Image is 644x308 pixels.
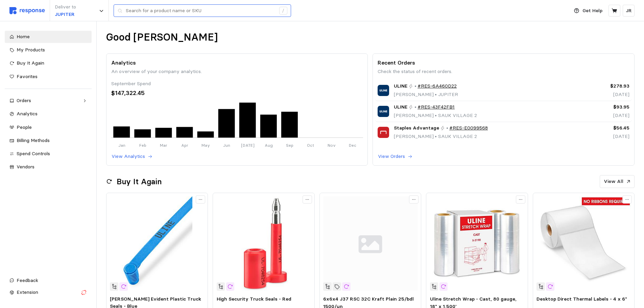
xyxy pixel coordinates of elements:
a: Buy It Again [5,57,92,69]
span: High Security Truck Seals - Red [217,296,291,302]
span: Feedback [17,277,38,283]
div: / [279,7,287,15]
a: Orders [5,95,92,107]
tspan: Oct [307,143,314,148]
p: $56.45 [570,124,629,132]
a: Vendors [5,161,92,173]
a: My Products [5,44,92,56]
a: Billing Methods [5,135,92,147]
span: Billing Methods [17,137,50,143]
p: $278.93 [570,82,629,90]
p: View Analytics [112,153,145,160]
tspan: May [201,143,210,148]
span: ULINE [394,103,407,111]
tspan: Feb [139,143,146,148]
p: An overview of your company analytics. [111,68,363,75]
span: People [17,124,32,130]
tspan: Aug [264,143,272,148]
button: JR [623,5,635,17]
button: Feedback [5,275,92,287]
tspan: Jan [118,143,125,148]
div: Orders [17,97,80,104]
img: S-13677BLU [110,196,204,290]
p: $93.95 [570,103,629,111]
tspan: Dec [349,143,356,148]
tspan: Apr [181,143,188,148]
p: JUPITER [55,11,76,18]
p: • [414,82,416,90]
img: ULINE [378,85,389,96]
span: Staples Advantage [394,124,439,132]
span: ULINE [394,82,407,90]
span: Buy It Again [17,60,44,66]
span: Home [17,33,30,40]
h2: Buy It Again [117,176,162,187]
a: Home [5,31,92,43]
p: Check the status of recent orders. [378,68,629,75]
span: Desktop Direct Thermal Labels - 4 x 6" [536,296,627,302]
button: Get Help [570,4,606,17]
a: People [5,121,92,134]
img: Staples Advantage [378,127,389,138]
p: [DATE] [570,112,629,119]
img: ULINE [378,106,389,117]
input: Search for a product name or SKU [126,5,276,17]
p: [DATE] [570,133,629,140]
button: View All [600,175,635,188]
tspan: Jun [223,143,230,148]
span: Vendors [17,164,34,170]
a: #RES-6A460D22 [418,82,457,90]
h1: Good [PERSON_NAME] [106,31,218,44]
img: S-2190 [430,196,524,290]
span: • [434,91,438,97]
tspan: Sep [286,143,293,148]
img: H-435R [217,196,311,290]
p: Recent Orders [378,58,629,67]
p: JR [626,7,632,15]
a: #RES-43F42FB1 [418,103,455,111]
a: Analytics [5,108,92,120]
a: Spend Controls [5,148,92,160]
a: #RES-E0099568 [449,124,488,132]
button: Extension [5,286,92,299]
span: Extension [17,289,38,295]
span: My Products [17,47,45,53]
button: View Analytics [111,152,153,161]
tspan: Nov [328,143,336,148]
p: [DATE] [570,91,629,98]
p: • [446,124,448,132]
p: [PERSON_NAME] JUPITER [394,91,458,98]
img: svg%3e [323,196,417,290]
span: • [434,133,438,139]
span: Analytics [17,111,38,117]
p: Get Help [582,7,602,15]
p: Analytics [111,58,363,67]
tspan: Mar [160,143,167,148]
p: View Orders [378,153,405,160]
tspan: [DATE] [241,143,254,148]
span: Spend Controls [17,150,50,157]
p: • [414,103,416,111]
p: [PERSON_NAME] SAUK VILLAGE 2 [394,112,477,119]
div: September Spend [111,80,363,88]
img: S-6802_txt_USEng [536,196,630,290]
p: View All [604,178,623,185]
span: • [434,112,438,118]
button: View Orders [378,152,413,161]
p: [PERSON_NAME] SAUK VILLAGE 2 [394,133,488,140]
p: Deliver to [55,3,76,11]
span: Favorites [17,73,38,79]
img: svg%3e [9,7,45,14]
div: $147,322.45 [111,89,363,98]
a: Favorites [5,71,92,83]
